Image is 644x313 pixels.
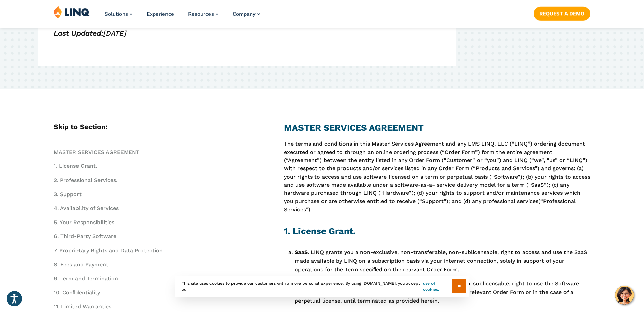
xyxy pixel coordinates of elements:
[54,29,127,37] em: [DATE]
[105,11,132,17] a: Solutions
[54,149,139,155] a: MASTER SERVICES AGREEMENT
[295,248,590,274] li: . LINQ grants you a non-exclusive, non-transferable, non-sublicensable, right to access and use t...
[54,275,118,282] a: 9. Term and Termination
[54,177,117,183] a: 2. Professional Services.
[188,11,214,17] span: Resources
[105,5,260,28] nav: Primary Navigation
[54,233,116,239] a: 6. Third-Party Software
[54,261,108,268] a: 8. Fees and Payment
[54,247,163,254] a: 7. Proprietary Rights and Data Protection
[54,29,103,37] strong: Last Updated:
[54,122,238,132] h5: Skip to Section:
[105,11,128,17] span: Solutions
[534,7,590,20] a: Request a Demo
[232,11,260,17] a: Company
[284,122,590,134] h2: MASTER SERVICES AGREEMENT
[54,191,82,198] a: 3. Support
[188,11,218,17] a: Resources
[423,280,452,292] a: use of cookies.
[54,5,90,18] img: LINQ | K‑12 Software
[54,163,97,169] a: 1. License Grant.
[534,5,590,20] nav: Button Navigation
[147,11,174,17] a: Experience
[54,205,119,211] a: 4. Availability of Services
[284,225,590,237] h2: 1. License Grant.
[54,219,114,226] a: 5. Your Responsibilities
[175,276,469,297] div: This site uses cookies to provide our customers with a more personal experience. By using [DOMAIN...
[615,286,634,305] button: Hello, have a question? Let’s chat.
[284,140,590,214] p: The terms and conditions in this Master Services Agreement and any EMS LINQ, LLC (“LINQ”) orderin...
[295,249,308,255] strong: SaaS
[232,11,256,17] span: Company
